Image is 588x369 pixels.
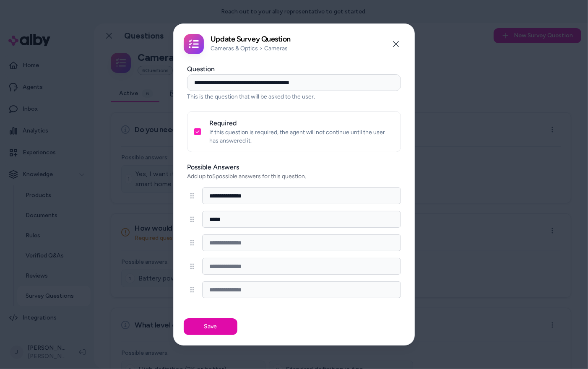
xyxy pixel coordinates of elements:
[187,93,401,101] p: This is the question that will be asked to the user.
[211,44,291,53] p: Cameras & Optics > Cameras
[209,128,394,145] p: If this question is required, the agent will not continue until the user has answered it.
[187,162,401,172] label: Possible Answers
[187,172,401,181] p: Add up to 5 possible answers for this question.
[209,119,237,127] label: Required
[211,35,291,43] h2: Update Survey Question
[187,65,215,73] label: Question
[184,318,237,335] button: Save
